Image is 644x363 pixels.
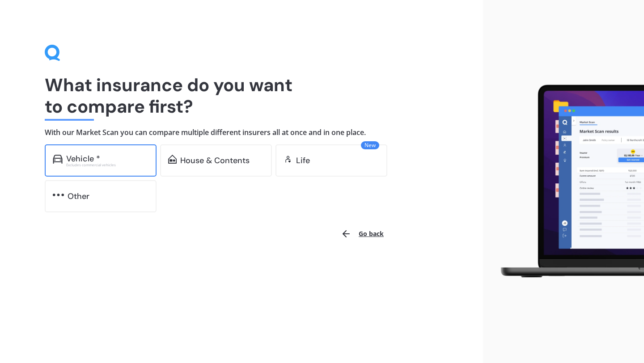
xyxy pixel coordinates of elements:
[296,156,310,165] div: Life
[335,223,389,245] button: Go back
[284,155,292,164] img: life.f720d6a2d7cdcd3ad642.svg
[180,156,250,165] div: House & Contents
[45,128,438,137] h4: With our Market Scan you can compare multiple different insurers all at once and in one place.
[361,141,379,149] span: New
[66,163,148,167] div: Excludes commercial vehicles
[68,192,89,201] div: Other
[168,155,177,164] img: home-and-contents.b802091223b8502ef2dd.svg
[490,80,644,283] img: laptop.webp
[53,155,63,164] img: car.f15378c7a67c060ca3f3.svg
[45,74,438,117] h1: What insurance do you want to compare first?
[66,154,100,163] div: Vehicle *
[53,190,64,199] img: other.81dba5aafe580aa69f38.svg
